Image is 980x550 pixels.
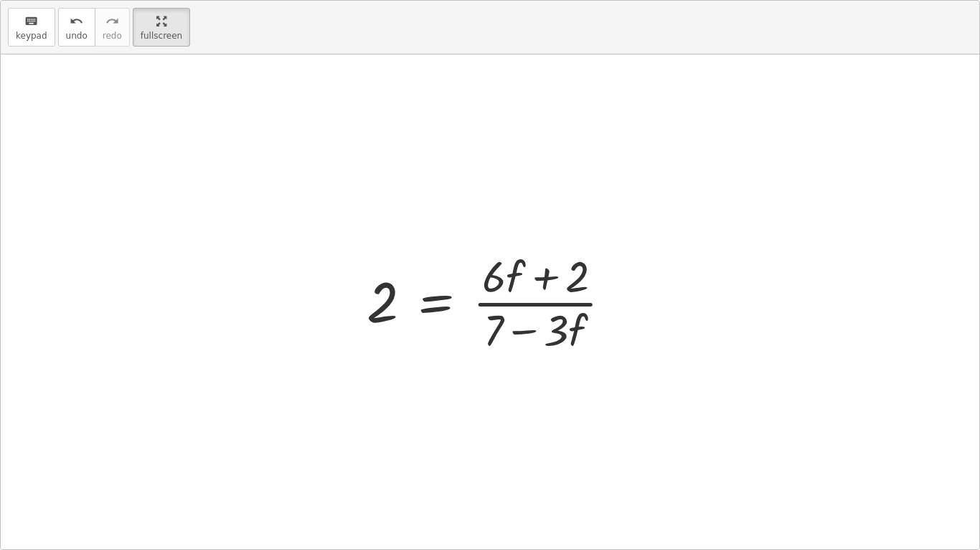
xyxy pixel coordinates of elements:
span: redo [103,31,122,41]
span: fullscreen [141,31,182,41]
span: keypad [16,31,47,41]
span: undo [66,31,88,41]
button: fullscreen [133,8,190,47]
button: keyboardkeypad [8,8,55,47]
i: keyboard [24,13,38,30]
i: undo [70,13,83,30]
button: undoundo [58,8,95,47]
button: redoredo [95,8,130,47]
i: redo [105,13,119,30]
